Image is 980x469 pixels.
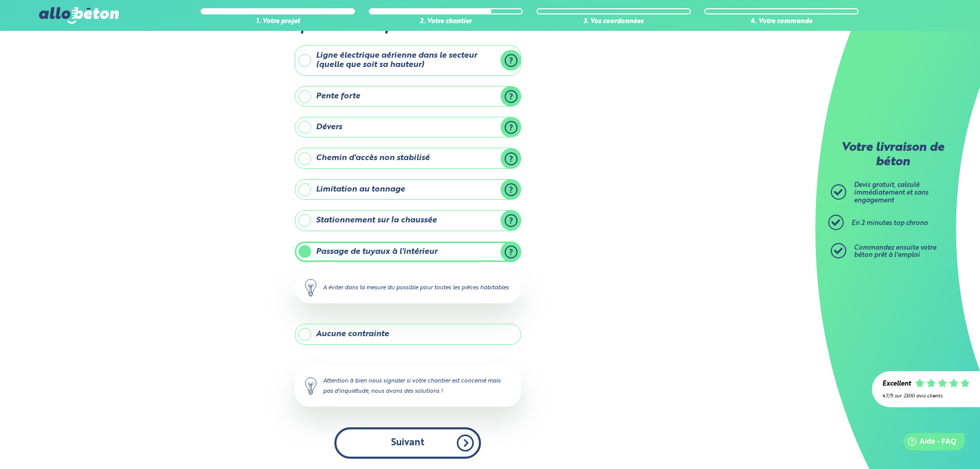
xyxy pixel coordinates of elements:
[537,18,691,26] div: 3. Vos coordonnées
[295,117,521,137] label: Dévers
[295,179,521,200] label: Limitation au tonnage
[39,7,118,24] img: allobéton
[295,324,521,344] label: Aucune contrainte
[295,241,521,262] label: Passage de tuyaux à l'intérieur
[295,86,521,107] label: Pente forte
[295,210,521,231] label: Stationnement sur la chaussée
[295,148,521,168] label: Chemin d'accès non stabilisé
[295,272,521,303] div: A éviter dans la mesure du possible pour toutes les pièces habitables
[295,45,521,76] label: Ligne électrique aérienne dans le secteur (quelle que soit sa hauteur)
[369,18,523,26] div: 2. Votre chantier
[334,427,481,459] button: Suivant
[704,18,859,26] div: 4. Votre commande
[295,366,521,407] div: Attention à bien nous signaler si votre chantier est concerné mais pas d'inquiétude, nous avons d...
[888,429,969,458] iframe: Help widget launcher
[201,18,355,26] div: 1. Votre projet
